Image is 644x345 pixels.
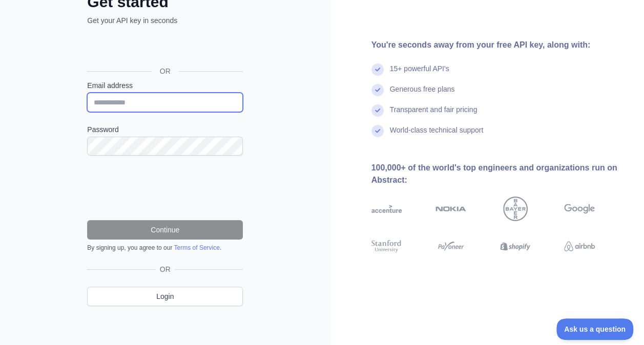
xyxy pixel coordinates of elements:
[390,84,455,104] div: Generous free plans
[564,239,595,254] img: airbnb
[371,197,402,221] img: accenture
[371,125,384,137] img: check mark
[503,197,528,221] img: bayer
[156,264,175,274] span: OR
[87,287,243,306] a: Login
[87,168,243,208] iframe: reCAPTCHA
[371,104,384,117] img: check mark
[390,125,484,145] div: World-class technical support
[87,244,243,252] div: By signing up, you agree to our .
[500,239,531,254] img: shopify
[371,84,384,96] img: check mark
[435,239,466,254] img: payoneer
[87,15,243,26] p: Get your API key in seconds
[371,63,384,76] img: check mark
[564,197,595,221] img: google
[435,197,466,221] img: nokia
[390,63,449,84] div: 15+ powerful API's
[371,162,628,186] div: 100,000+ of the world's top engineers and organizations run on Abstract:
[371,39,628,51] div: You're seconds away from your free API key, along with:
[174,244,219,251] a: Terms of Service
[390,104,477,125] div: Transparent and fair pricing
[87,220,243,240] button: Continue
[152,66,179,76] span: OR
[87,124,243,135] label: Password
[371,239,402,254] img: stanford university
[82,37,246,59] iframe: Tombol Login dengan Google
[556,318,634,340] iframe: Toggle Customer Support
[87,80,243,91] label: Email address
